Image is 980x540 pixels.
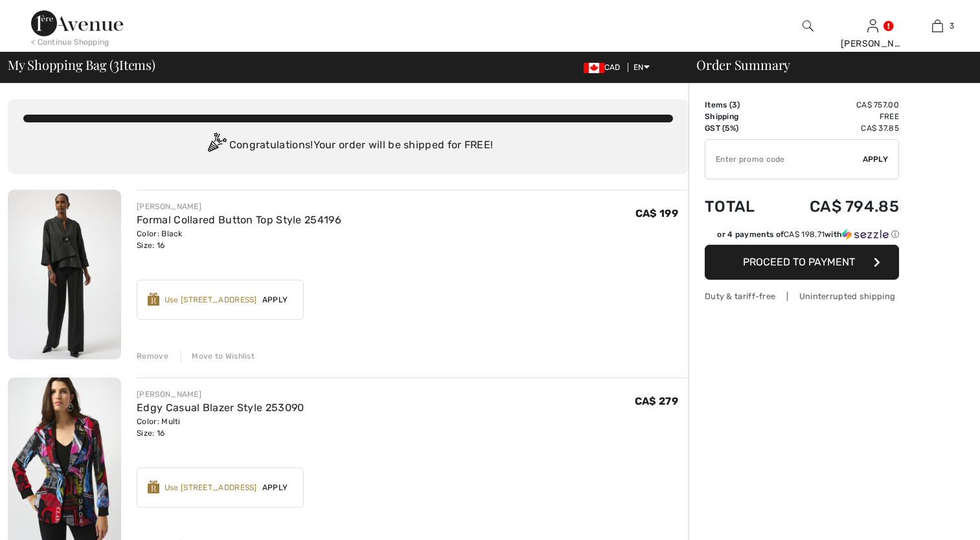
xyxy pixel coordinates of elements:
[257,482,293,493] span: Apply
[137,201,341,212] div: [PERSON_NAME]
[681,58,972,71] div: Order Summary
[137,350,168,362] div: Remove
[257,294,293,306] span: Apply
[137,388,304,400] div: [PERSON_NAME]
[705,111,775,122] td: Shipping
[165,482,257,493] div: Use [STREET_ADDRESS]
[31,10,123,36] img: 1ère Avenue
[775,185,899,229] td: CA$ 794.85
[775,122,899,134] td: CA$ 37.85
[148,480,159,493] img: Reward-Logo.svg
[137,228,341,251] div: Color: Black Size: 16
[584,63,626,72] span: CAD
[705,229,899,245] div: or 4 payments ofCA$ 198.71withSezzle Click to learn more about Sezzle
[635,207,678,219] span: CA$ 199
[137,214,341,226] a: Formal Collared Button Top Style 254196
[635,395,678,407] span: CA$ 279
[705,245,899,280] button: Proceed to Payment
[950,20,954,32] span: 3
[705,122,775,134] td: GST (5%)
[8,190,121,359] img: Formal Collared Button Top Style 254196
[784,230,825,239] span: CA$ 198.71
[8,58,155,71] span: My Shopping Bag ( Items)
[181,350,255,362] div: Move to Wishlist
[842,229,889,240] img: Sezzle
[31,36,109,48] div: < Continue Shopping
[113,55,119,72] span: 3
[584,63,604,73] img: Canadian Dollar
[841,37,904,51] div: [PERSON_NAME]
[137,401,304,414] a: Edgy Casual Blazer Style 253090
[633,63,650,72] span: EN
[743,256,855,268] span: Proceed to Payment
[775,111,899,122] td: Free
[705,185,775,229] td: Total
[705,140,863,179] input: Promo code
[906,18,969,34] a: 3
[717,229,899,240] div: or 4 payments of with
[867,19,878,32] a: Sign In
[705,290,899,302] div: Duty & tariff-free | Uninterrupted shipping
[705,99,775,111] td: Items ( )
[932,18,943,34] img: My Bag
[867,18,878,34] img: My Info
[775,99,899,111] td: CA$ 757.00
[732,100,737,109] span: 3
[23,133,673,159] div: Congratulations! Your order will be shipped for FREE!
[165,294,257,306] div: Use [STREET_ADDRESS]
[863,153,889,165] span: Apply
[803,18,814,34] img: search the website
[203,133,229,159] img: Congratulation2.svg
[148,293,159,306] img: Reward-Logo.svg
[137,416,304,439] div: Color: Multi Size: 16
